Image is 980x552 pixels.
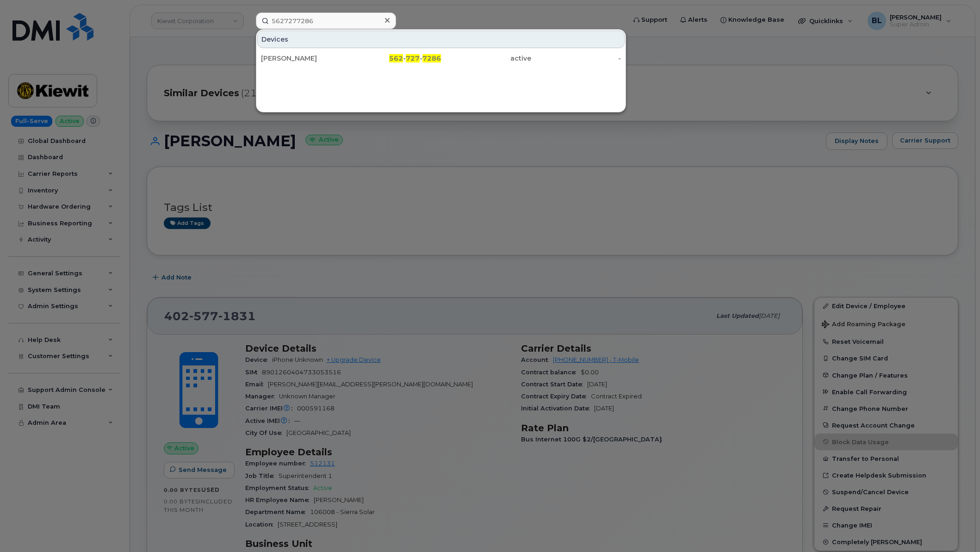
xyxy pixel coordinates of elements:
[422,54,441,62] span: 7286
[257,50,625,67] a: [PERSON_NAME]562-727-7286active-
[406,54,420,62] span: 727
[351,54,441,63] div: - -
[531,54,621,63] div: -
[940,512,973,545] iframe: Messenger Launcher
[441,54,531,63] div: active
[257,31,625,48] div: Devices
[389,54,403,62] span: 562
[261,54,351,63] div: [PERSON_NAME]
